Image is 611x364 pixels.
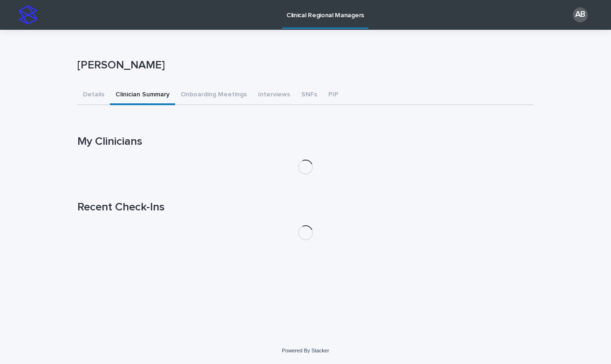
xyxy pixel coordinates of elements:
[77,59,530,72] p: [PERSON_NAME]
[77,135,534,148] h1: My Clinicians
[323,86,344,105] button: PIP
[19,6,37,24] img: stacker-logo-s-only.png
[252,86,296,105] button: Interviews
[175,86,252,105] button: Onboarding Meetings
[110,86,175,105] button: Clinician Summary
[77,201,534,214] h1: Recent Check-Ins
[296,86,323,105] button: SNFs
[573,7,588,22] div: AB
[282,348,329,353] a: Powered By Stacker
[77,86,110,105] button: Details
